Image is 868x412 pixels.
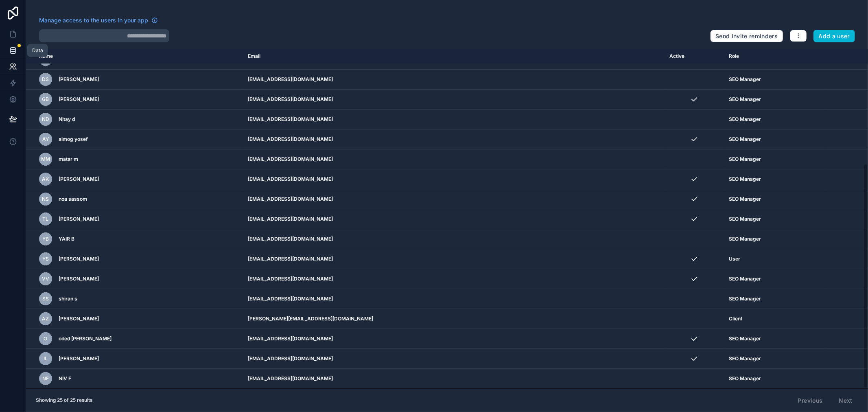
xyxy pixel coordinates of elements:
[42,236,49,242] span: YB
[729,96,761,103] span: SEO Manager
[42,116,49,123] span: Nd
[243,269,665,289] td: [EMAIL_ADDRESS][DOMAIN_NAME]
[243,49,665,64] th: Email
[729,216,761,222] span: SEO Manager
[243,229,665,249] td: [EMAIL_ADDRESS][DOMAIN_NAME]
[44,335,48,342] span: o
[243,309,665,329] td: [PERSON_NAME][EMAIL_ADDRESS][DOMAIN_NAME]
[42,296,49,302] span: ss
[729,116,761,123] span: SEO Manager
[813,30,855,43] button: Add a user
[243,149,665,169] td: [EMAIL_ADDRESS][DOMAIN_NAME]
[729,375,761,382] span: SEO Manager
[243,70,665,90] td: [EMAIL_ADDRESS][DOMAIN_NAME]
[243,369,665,389] td: [EMAIL_ADDRESS][DOMAIN_NAME]
[729,276,761,282] span: SEO Manager
[729,196,761,202] span: SEO Manager
[59,216,99,222] span: [PERSON_NAME]
[59,96,99,103] span: [PERSON_NAME]
[42,256,49,262] span: YS
[729,136,761,142] span: SEO Manager
[59,236,74,242] span: YAIR B
[42,176,49,182] span: ak
[32,47,43,54] div: Data
[42,276,49,282] span: vv
[59,116,75,123] span: Nitay d
[59,375,71,382] span: NIV F
[729,296,761,302] span: SEO Manager
[729,76,761,83] span: SEO Manager
[243,289,665,309] td: [EMAIL_ADDRESS][DOMAIN_NAME]
[665,49,724,64] th: Active
[42,76,49,83] span: DS
[729,176,761,182] span: SEO Manager
[243,209,665,229] td: [EMAIL_ADDRESS][DOMAIN_NAME]
[724,49,825,64] th: Role
[44,355,48,362] span: il
[39,16,148,24] span: Manage access to the users in your app
[59,256,99,262] span: [PERSON_NAME]
[729,236,761,242] span: SEO Manager
[42,375,49,382] span: NF
[729,256,741,262] span: User
[729,156,761,162] span: SEO Manager
[59,276,99,282] span: [PERSON_NAME]
[39,16,158,24] a: Manage access to the users in your app
[729,316,743,322] span: Client
[42,96,49,103] span: GB
[243,129,665,149] td: [EMAIL_ADDRESS][DOMAIN_NAME]
[59,355,99,362] span: [PERSON_NAME]
[59,76,99,83] span: [PERSON_NAME]
[243,249,665,269] td: [EMAIL_ADDRESS][DOMAIN_NAME]
[59,176,99,182] span: [PERSON_NAME]
[59,136,88,142] span: almog yosef
[26,49,243,64] th: Name
[59,316,99,322] span: [PERSON_NAME]
[36,397,92,403] span: Showing 25 of 25 results
[59,196,87,202] span: noa sassom
[243,169,665,189] td: [EMAIL_ADDRESS][DOMAIN_NAME]
[41,156,50,162] span: mm
[243,90,665,110] td: [EMAIL_ADDRESS][DOMAIN_NAME]
[59,296,77,302] span: shiran s
[729,355,761,362] span: SEO Manager
[710,30,783,43] button: Send invite reminders
[729,335,761,342] span: SEO Manager
[26,49,868,388] div: scrollable content
[59,156,78,162] span: matar m
[243,110,665,129] td: [EMAIL_ADDRESS][DOMAIN_NAME]
[243,189,665,209] td: [EMAIL_ADDRESS][DOMAIN_NAME]
[59,335,112,342] span: oded [PERSON_NAME]
[42,316,49,322] span: az
[243,329,665,349] td: [EMAIL_ADDRESS][DOMAIN_NAME]
[42,136,49,142] span: ay
[43,216,49,222] span: TL
[42,196,49,202] span: ns
[243,349,665,369] td: [EMAIL_ADDRESS][DOMAIN_NAME]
